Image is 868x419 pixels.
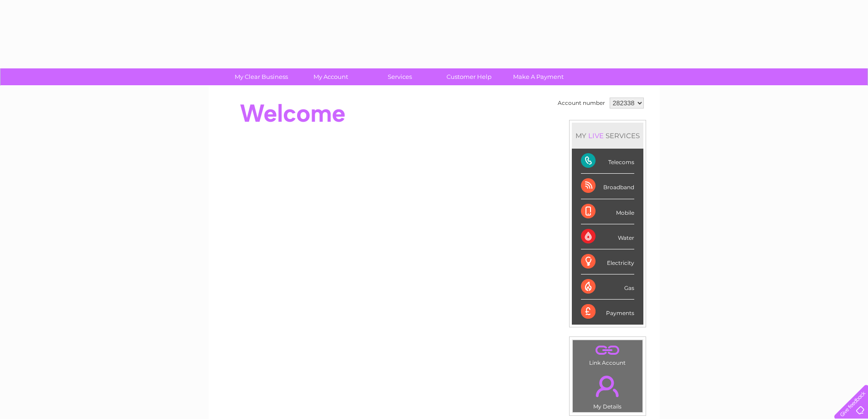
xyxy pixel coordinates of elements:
div: Broadband [581,174,634,199]
a: Services [362,68,437,85]
td: My Details [572,368,643,413]
div: Payments [581,300,634,324]
a: My Account [293,68,368,85]
div: MY SERVICES [572,123,643,149]
div: Telecoms [581,149,634,174]
a: My Clear Business [224,68,299,85]
td: Account number [555,95,607,111]
div: Water [581,224,634,249]
a: . [575,370,640,402]
a: Make A Payment [501,68,576,85]
div: LIVE [586,131,606,140]
a: Customer Help [431,68,507,85]
div: Electricity [581,249,634,274]
div: Mobile [581,199,634,224]
a: . [575,342,640,358]
div: Gas [581,274,634,300]
td: Link Account [572,340,643,368]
